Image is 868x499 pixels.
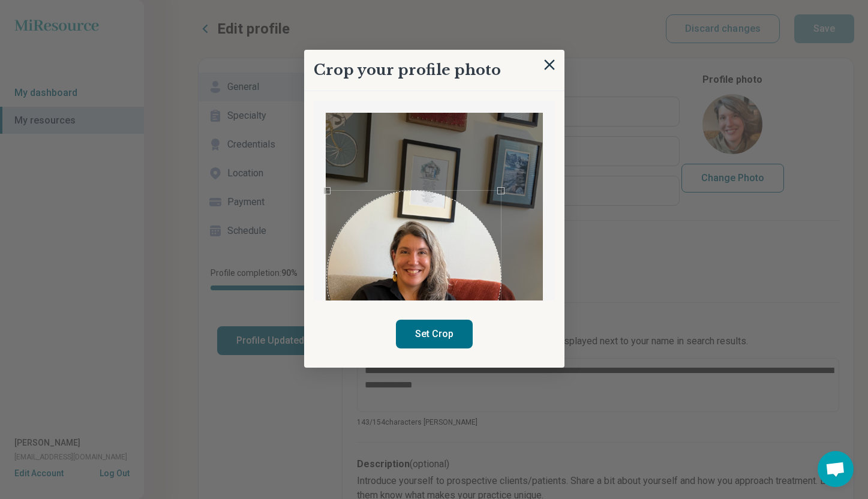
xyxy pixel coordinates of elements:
[323,187,331,194] div: Use the arrow keys to move the north west drag handle to change the crop selection area
[327,191,501,365] div: Use the arrow keys to move the crop selection area
[497,187,504,194] div: Use the arrow keys to move the north east drag handle to change the crop selection area
[396,320,473,348] button: Set Crop
[818,451,854,487] div: Open chat
[326,113,543,402] img: Crop me
[314,59,501,81] h2: Crop your profile photo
